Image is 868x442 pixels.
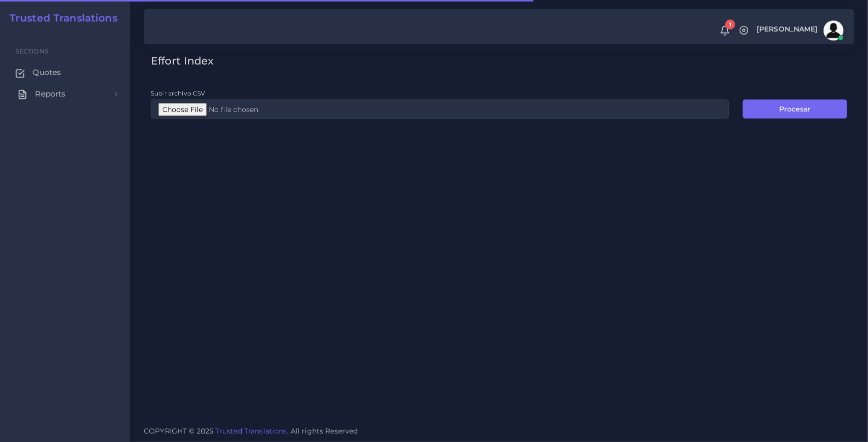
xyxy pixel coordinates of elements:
[2,12,117,24] a: Trusted Translations
[752,20,847,40] a: [PERSON_NAME]avatar
[725,19,735,29] span: 1
[215,426,287,435] a: Trusted Translations
[7,62,122,83] a: Quotes
[32,67,61,78] span: Quotes
[7,83,122,104] a: Reports
[151,89,205,97] label: Subir archivo CSV
[716,25,734,36] a: 1
[15,47,48,55] span: Sections
[287,426,358,436] span: , All rights Reserved
[757,25,818,32] span: [PERSON_NAME]
[35,88,65,99] span: Reports
[824,20,844,40] img: avatar
[743,99,847,118] button: Procesar
[144,426,358,436] span: COPYRIGHT © 2025
[151,54,847,67] h3: Effort Index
